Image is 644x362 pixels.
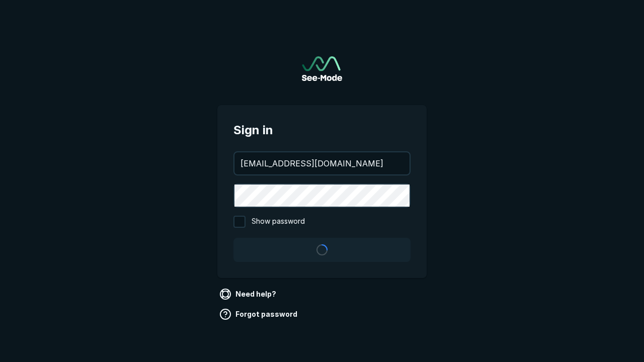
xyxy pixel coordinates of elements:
a: Need help? [217,286,280,302]
img: See-Mode Logo [302,56,342,81]
span: Sign in [233,121,411,139]
a: Forgot password [217,306,301,322]
span: Show password [252,216,305,228]
a: Go to sign in [302,56,342,81]
input: your@email.com [234,152,410,174]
